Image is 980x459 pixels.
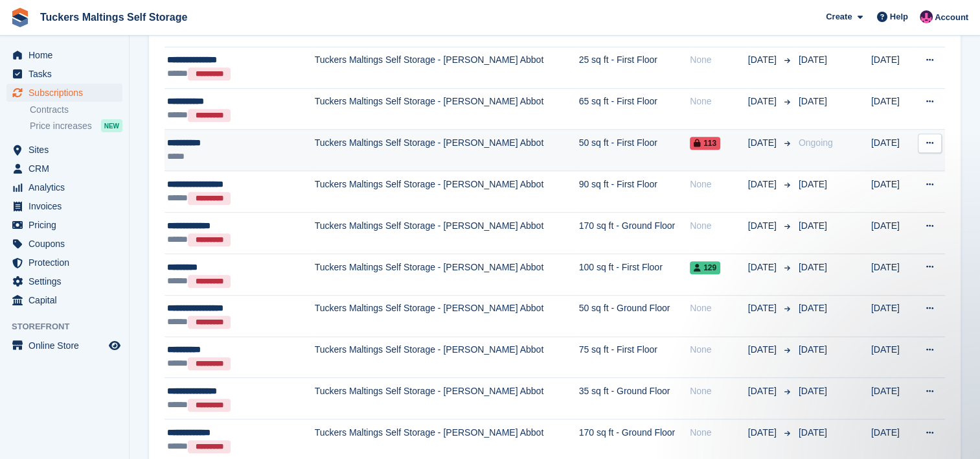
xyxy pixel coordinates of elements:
span: CRM [28,159,106,178]
a: menu [6,65,122,83]
span: Sites [28,141,106,159]
span: [DATE] [799,344,827,355]
span: [DATE] [748,343,779,357]
td: Tuckers Maltings Self Storage - [PERSON_NAME] Abbot [315,253,579,295]
span: Price increases [30,120,92,132]
span: [DATE] [799,220,827,231]
span: 113 [690,137,720,150]
td: [DATE] [871,336,914,378]
div: None [690,384,748,398]
a: menu [6,253,122,272]
td: [DATE] [871,88,914,130]
span: Account [935,11,968,24]
a: menu [6,84,122,102]
td: 25 sq ft - First Floor [579,47,690,88]
td: Tuckers Maltings Self Storage - [PERSON_NAME] Abbot [315,171,579,213]
td: Tuckers Maltings Self Storage - [PERSON_NAME] Abbot [315,378,579,419]
span: Create [826,10,852,23]
div: None [690,95,748,108]
a: menu [6,197,122,215]
span: 129 [690,261,720,274]
td: [DATE] [871,47,914,88]
td: Tuckers Maltings Self Storage - [PERSON_NAME] Abbot [315,295,579,336]
td: Tuckers Maltings Self Storage - [PERSON_NAME] Abbot [315,88,579,130]
a: menu [6,235,122,253]
span: Capital [28,291,106,309]
span: [DATE] [748,301,779,315]
span: [DATE] [799,96,827,106]
td: 50 sq ft - Ground Floor [579,295,690,336]
td: 35 sq ft - Ground Floor [579,378,690,419]
span: [DATE] [748,219,779,233]
span: [DATE] [799,54,827,65]
span: [DATE] [748,426,779,440]
a: Tuckers Maltings Self Storage [35,6,192,28]
td: Tuckers Maltings Self Storage - [PERSON_NAME] Abbot [315,130,579,171]
span: [DATE] [748,136,779,150]
td: Tuckers Maltings Self Storage - [PERSON_NAME] Abbot [315,336,579,378]
div: None [690,53,748,67]
span: Pricing [28,216,106,234]
td: 50 sq ft - First Floor [579,130,690,171]
div: None [690,219,748,233]
td: 90 sq ft - First Floor [579,171,690,213]
div: NEW [101,119,122,132]
td: [DATE] [871,171,914,213]
span: Invoices [28,197,106,215]
td: 100 sq ft - First Floor [579,253,690,295]
span: Protection [28,253,106,272]
span: Subscriptions [28,84,106,102]
a: menu [6,141,122,159]
span: [DATE] [799,303,827,313]
span: Ongoing [799,137,833,148]
img: stora-icon-8386f47178a22dfd0bd8f6a31ec36ba5ce8667c1dd55bd0f319d3a0aa187defe.svg [10,8,30,27]
span: Settings [28,272,106,290]
div: None [690,426,748,440]
a: Preview store [107,338,122,353]
td: [DATE] [871,295,914,336]
div: None [690,178,748,191]
span: Storefront [12,320,129,333]
span: Coupons [28,235,106,253]
span: [DATE] [748,384,779,398]
span: [DATE] [799,179,827,189]
a: Price increases NEW [30,119,122,133]
span: Home [28,46,106,64]
td: 65 sq ft - First Floor [579,88,690,130]
td: 75 sq ft - First Floor [579,336,690,378]
span: Online Store [28,336,106,355]
img: Rosie Yates [920,10,933,23]
a: Contracts [30,104,122,116]
a: menu [6,216,122,234]
div: None [690,301,748,315]
span: [DATE] [748,95,779,108]
span: Help [890,10,908,23]
a: menu [6,159,122,178]
div: None [690,343,748,357]
span: [DATE] [799,262,827,272]
td: [DATE] [871,212,914,253]
td: [DATE] [871,130,914,171]
a: menu [6,178,122,196]
a: menu [6,291,122,309]
td: 170 sq ft - Ground Floor [579,212,690,253]
span: [DATE] [748,53,779,67]
span: [DATE] [748,261,779,274]
span: [DATE] [799,427,827,438]
span: [DATE] [748,178,779,191]
td: [DATE] [871,253,914,295]
td: [DATE] [871,378,914,419]
a: menu [6,272,122,290]
td: Tuckers Maltings Self Storage - [PERSON_NAME] Abbot [315,212,579,253]
span: [DATE] [799,386,827,396]
span: Tasks [28,65,106,83]
a: menu [6,46,122,64]
a: menu [6,336,122,355]
td: Tuckers Maltings Self Storage - [PERSON_NAME] Abbot [315,47,579,88]
span: Analytics [28,178,106,196]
